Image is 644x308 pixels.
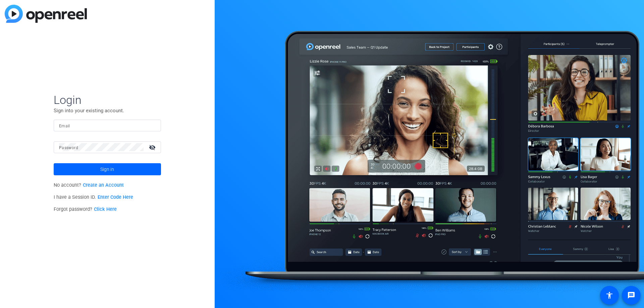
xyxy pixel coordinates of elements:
mat-label: Password [59,145,78,150]
a: Create an Account [83,182,124,188]
mat-icon: message [627,291,635,299]
mat-label: Email [59,124,70,128]
span: Sign in [100,161,114,178]
input: Enter Email Address [59,121,156,129]
button: Sign in [54,163,161,175]
p: Sign into your existing account. [54,107,161,114]
mat-icon: accessibility [605,291,613,299]
span: I have a Session ID. [54,194,133,200]
span: No account? [54,182,124,188]
mat-icon: visibility_off [145,142,161,152]
span: Login [54,93,161,107]
img: blue-gradient.svg [5,5,87,23]
a: Enter Code Here [98,194,133,200]
span: Forgot password? [54,206,117,212]
a: Click Here [94,206,117,212]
